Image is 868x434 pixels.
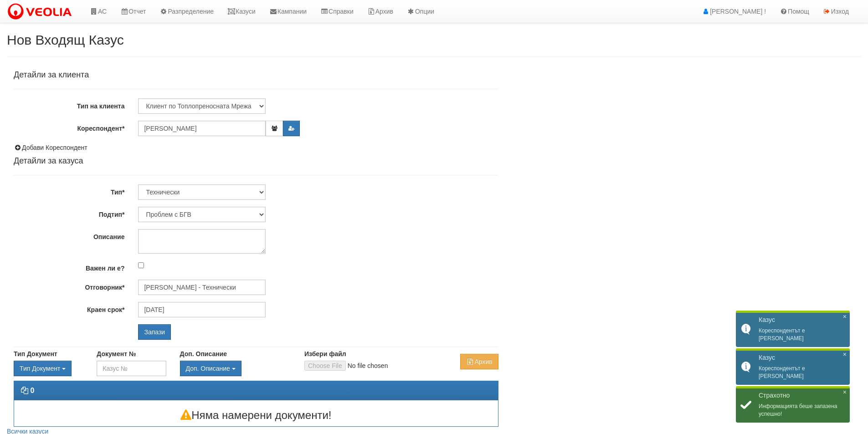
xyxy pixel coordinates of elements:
[180,361,291,376] div: Двоен клик, за изчистване на избраната стойност.
[759,316,845,324] h2: Казус
[7,98,131,111] label: Тип на клиента
[14,157,498,166] h4: Детайли за казуса
[20,365,60,372] span: Тип Документ
[759,392,845,399] h2: Страхотно
[7,260,131,273] label: Важен ли е?
[843,313,847,321] span: ×
[736,311,850,347] div: Кореспондентът е [PERSON_NAME]
[843,388,847,396] span: ×
[180,361,241,376] button: Доп. Описание
[7,32,861,47] h2: Нов Входящ Казус
[138,280,266,295] input: Търсене по Име / Имейл
[7,229,131,241] label: Описание
[138,121,266,136] input: ЕГН/Име/Адрес/Аб.№/Парт.№/Тел./Email
[304,349,346,358] label: Избери файл
[7,2,76,21] img: VeoliaLogo.png
[843,351,847,358] span: ×
[736,387,850,423] div: Информацията беше запазена успешно!
[97,349,136,358] label: Документ №
[180,349,227,358] label: Доп. Описание
[30,387,34,394] strong: 0
[759,354,845,362] h2: Казус
[138,324,171,340] input: Запази
[14,349,57,358] label: Тип Документ
[97,361,166,376] input: Казус №
[736,349,850,385] div: Кореспондентът е [PERSON_NAME]
[460,354,498,369] button: Архив
[14,361,83,376] div: Двоен клик, за изчистване на избраната стойност.
[7,280,131,292] label: Отговорник*
[138,302,266,317] input: Търсене по Име / Имейл
[14,71,498,80] h4: Детайли за клиента
[186,365,230,372] span: Доп. Описание
[14,361,72,376] button: Тип Документ
[14,143,498,152] div: Добави Кореспондент
[7,207,131,219] label: Подтип*
[7,302,131,314] label: Краен срок*
[7,121,131,133] label: Кореспондент*
[14,409,498,421] h3: Няма намерени документи!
